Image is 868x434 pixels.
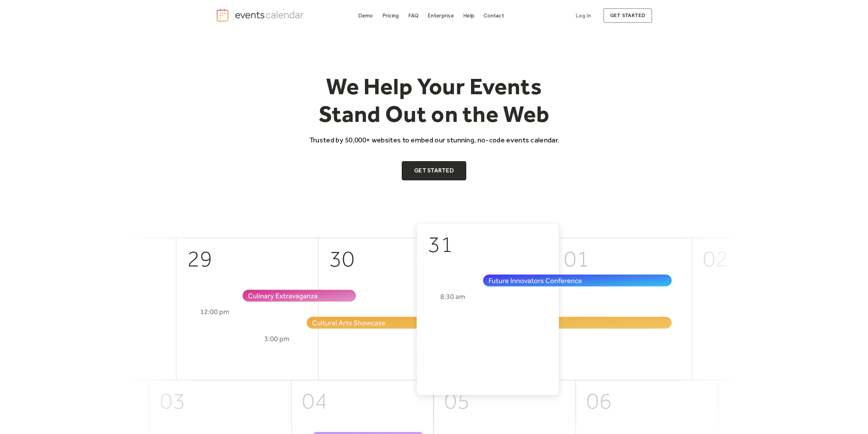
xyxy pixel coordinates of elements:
[382,14,399,17] div: Pricing
[406,11,422,20] a: FAQ
[303,135,565,145] p: Trusted by 50,000+ websites to embed our stunning, no-code events calendar.
[380,11,402,20] a: Pricing
[460,11,477,20] a: Help
[603,8,652,23] a: get started
[569,8,598,23] a: Log In
[481,11,507,20] a: Contact
[425,11,456,20] a: Enterprise
[355,11,376,20] a: Demo
[358,14,373,17] div: Demo
[463,14,474,17] div: Help
[303,72,565,128] h1: We Help Your Events Stand Out on the Web
[484,14,504,17] div: Contact
[402,161,466,180] a: Get Started
[428,14,454,17] div: Enterprise
[408,14,419,17] div: FAQ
